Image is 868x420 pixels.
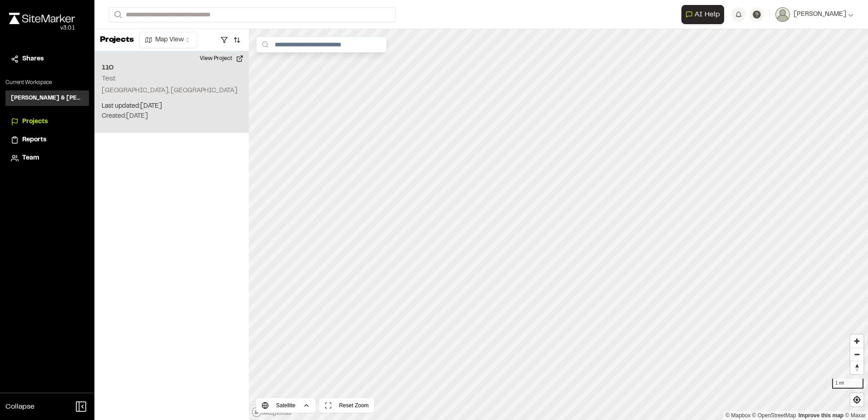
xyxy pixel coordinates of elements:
[695,9,720,20] span: AI Help
[11,153,84,163] a: Team
[249,29,868,420] canvas: Map
[832,379,863,389] div: 1 mi
[9,24,75,32] div: Oh geez...please don't...
[22,54,44,64] span: Shares
[850,335,863,348] button: Zoom in
[102,86,242,96] p: [GEOGRAPHIC_DATA], [GEOGRAPHIC_DATA]
[775,7,853,22] button: [PERSON_NAME]
[752,412,796,419] a: OpenStreetMap
[22,117,48,127] span: Projects
[11,94,84,102] h3: [PERSON_NAME] & [PERSON_NAME] Inc.
[845,412,866,419] a: Maxar
[9,13,75,24] img: rebrand.png
[102,111,242,121] p: Created: [DATE]
[850,348,863,361] button: Zoom out
[252,407,291,417] a: Mapbox logo
[102,75,116,82] h2: Test
[850,361,863,374] span: Reset bearing to north
[22,135,46,145] span: Reports
[11,135,84,145] a: Reports
[850,348,863,361] span: Zoom out
[100,34,134,46] p: Projects
[5,401,35,412] span: Collapse
[319,398,374,413] button: Reset Zoom
[22,153,39,163] span: Team
[102,62,242,73] h2: 110
[775,7,790,22] img: User
[11,54,84,64] a: Shares
[850,361,863,374] button: Reset bearing to north
[5,79,89,87] p: Current Workspace
[194,51,249,66] button: View Project
[794,10,846,20] span: [PERSON_NAME]
[256,398,316,413] button: Satellite
[799,412,843,419] a: Map feedback
[681,5,724,24] button: Open AI Assistant
[850,393,863,406] button: Find my location
[109,7,125,22] button: Search
[102,101,242,111] p: Last updated: [DATE]
[681,5,728,24] div: Open AI Assistant
[11,117,84,127] a: Projects
[725,412,750,419] a: Mapbox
